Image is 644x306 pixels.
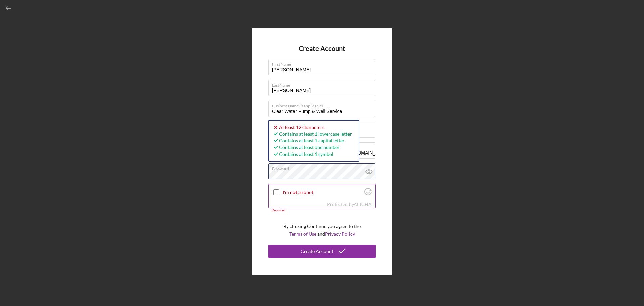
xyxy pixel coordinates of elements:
div: At least 12 characters [272,124,352,131]
label: Last Name [272,80,375,88]
label: Password [272,164,375,171]
div: Create Account [301,245,333,258]
label: First Name [272,59,375,67]
div: Contains at least 1 symbol [272,151,352,158]
a: Privacy Policy [325,231,355,237]
div: Contains at least one number [272,144,352,151]
button: Create Account [268,245,376,258]
div: Contains at least 1 capital letter [272,137,352,144]
a: Visit Altcha.org [354,201,372,207]
div: Required [268,208,376,212]
a: Visit Altcha.org [364,191,372,196]
div: Protected by [327,202,372,207]
div: Contains at least 1 lowercase letter [272,131,352,137]
label: I'm not a robot [283,190,362,195]
label: Business Name (if applicable) [272,101,375,108]
a: Terms of Use [289,231,316,237]
h4: Create Account [299,45,345,52]
p: By clicking Continue you agree to the and [283,223,361,238]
